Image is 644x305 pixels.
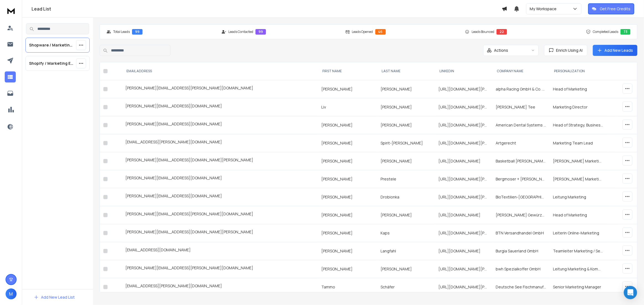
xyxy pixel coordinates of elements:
[435,170,492,188] td: [URL][DOMAIN_NAME][PERSON_NAME]
[125,247,315,255] div: [EMAIL_ADDRESS][DOMAIN_NAME]
[132,29,143,35] div: 99
[550,62,607,80] th: personalization
[496,29,507,35] div: 22
[550,80,607,98] td: Head of Marketing
[492,260,550,278] td: bwh Spezialkoffer GmbH
[125,283,315,291] div: [EMAIL_ADDRESS][PERSON_NAME][DOMAIN_NAME]
[492,206,550,224] td: [PERSON_NAME] Gewürzhandel
[125,265,315,273] div: [PERSON_NAME][EMAIL_ADDRESS][PERSON_NAME][DOMAIN_NAME]
[544,45,587,56] button: Enrich Using AI
[492,242,550,260] td: Burgia Sauerland GmbH
[550,188,607,206] td: Leitung Marketing
[435,260,492,278] td: [URL][DOMAIN_NAME][PERSON_NAME]
[125,175,315,183] div: [PERSON_NAME][EMAIL_ADDRESS][DOMAIN_NAME]
[29,61,74,66] p: Shopify / Marketing Entscheider:innen / 2025
[377,188,435,206] td: Drobionka
[435,134,492,152] td: [URL][DOMAIN_NAME][PERSON_NAME][PERSON_NAME]
[318,152,377,170] td: [PERSON_NAME]
[122,62,318,80] th: EMAIL ADDRESS
[435,98,492,116] td: [URL][DOMAIN_NAME][PERSON_NAME]
[377,242,435,260] td: Langfahl
[593,45,637,56] button: Add New Leads
[550,260,607,278] td: Leitung Marketing & Kommunikation
[624,286,637,299] div: Open Intercom Messenger
[435,152,492,170] td: [URL][DOMAIN_NAME]
[597,48,633,53] a: Add New Leads
[6,288,17,299] button: M
[125,229,315,237] div: [PERSON_NAME][EMAIL_ADDRESS][DOMAIN_NAME][PERSON_NAME]
[435,206,492,224] td: [URL][DOMAIN_NAME]
[29,42,74,48] p: Shopware / Marketing Entscheider / 2025
[550,242,607,260] td: Teamleiter Marketing / Senior Art Director für Digital & Print
[377,278,435,296] td: Schäfer
[550,278,607,296] td: Senior Marketing Manager
[530,6,559,12] p: My Workspace
[492,80,550,98] td: alpha Racing GmbH & Co. KG
[318,116,377,134] td: [PERSON_NAME]
[377,116,435,134] td: [PERSON_NAME]
[620,29,630,35] div: 73
[113,30,130,34] p: Total Leads
[550,116,607,134] td: Head of Strategy, Business Development & Marketing Controlling
[550,134,607,152] td: Marketing Team Lead
[318,98,377,116] td: Liv
[125,85,315,93] div: [PERSON_NAME][EMAIL_ADDRESS][PERSON_NAME][DOMAIN_NAME]
[318,80,377,98] td: [PERSON_NAME]
[435,116,492,134] td: [URL][DOMAIN_NAME][PERSON_NAME]
[125,211,315,219] div: [PERSON_NAME][EMAIL_ADDRESS][PERSON_NAME][DOMAIN_NAME]
[377,224,435,242] td: Kaps
[318,62,377,80] th: FIRST NAME
[228,30,253,34] p: Leads Contacted
[492,224,550,242] td: BTN Versandhandel GmbH
[492,62,550,80] th: Company Name
[554,48,583,53] span: Enrich Using AI
[377,170,435,188] td: Prestele
[318,242,377,260] td: [PERSON_NAME]
[435,80,492,98] td: [URL][DOMAIN_NAME][PERSON_NAME]
[435,224,492,242] td: [URL][DOMAIN_NAME][PERSON_NAME]
[125,121,315,129] div: [PERSON_NAME][EMAIL_ADDRESS][DOMAIN_NAME]
[318,260,377,278] td: [PERSON_NAME]
[550,206,607,224] td: Head of Marketing
[492,188,550,206] td: BioTextilien-[GEOGRAPHIC_DATA]
[125,103,315,111] div: [PERSON_NAME][EMAIL_ADDRESS][DOMAIN_NAME]
[377,80,435,98] td: [PERSON_NAME]
[494,48,508,53] p: Actions
[377,134,435,152] td: Spirit-[PERSON_NAME]
[435,188,492,206] td: [URL][DOMAIN_NAME][PERSON_NAME]
[318,134,377,152] td: [PERSON_NAME]
[435,278,492,296] td: [URL][DOMAIN_NAME][PERSON_NAME]
[550,224,607,242] td: Leiterin Online-Marketing
[318,278,377,296] td: Tammo
[352,30,373,34] p: Leads Opened
[492,278,550,296] td: Deutsche See Fischmanufaktur
[125,139,315,147] div: [EMAIL_ADDRESS][PERSON_NAME][DOMAIN_NAME]
[550,98,607,116] td: Marketing Director
[492,170,550,188] td: Bergmoser + [PERSON_NAME] Verlag AG
[492,98,550,116] td: [PERSON_NAME] Tee
[492,134,550,152] td: Artgerecht
[588,3,634,14] button: Get Free Credits
[435,62,492,80] th: LinkedIn
[492,116,550,134] td: American Dental Systems GmbH
[377,62,435,80] th: LAST NAME
[377,152,435,170] td: [PERSON_NAME]
[32,6,502,12] h1: Lead List
[318,224,377,242] td: [PERSON_NAME]
[472,30,494,34] p: Leads Bounced
[318,170,377,188] td: [PERSON_NAME]
[377,206,435,224] td: [PERSON_NAME]
[125,157,315,165] div: [PERSON_NAME][EMAIL_ADDRESS][DOMAIN_NAME][PERSON_NAME]
[377,260,435,278] td: [PERSON_NAME]
[435,242,492,260] td: [URL][DOMAIN_NAME]
[318,188,377,206] td: [PERSON_NAME]
[593,30,618,34] p: Completed Leads
[6,6,17,16] img: logo
[600,6,630,12] p: Get Free Credits
[125,193,315,201] div: [PERSON_NAME][EMAIL_ADDRESS][DOMAIN_NAME]
[550,152,607,170] td: [PERSON_NAME] Marketing
[375,29,386,35] div: 46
